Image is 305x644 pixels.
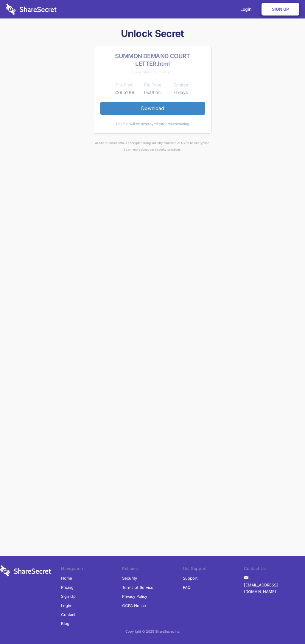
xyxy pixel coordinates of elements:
[122,574,137,583] a: Security
[122,601,146,610] a: CCPA Notice
[100,121,205,127] div: This file will be destroyed after downloading.
[122,592,147,601] a: Privacy Policy
[61,610,75,619] a: Contact
[110,89,139,96] td: 228.51 KB
[183,574,197,583] a: Support
[139,89,167,96] td: text/html
[244,565,305,574] li: Contact Us
[167,81,195,89] th: Expires
[122,565,183,574] li: Policies
[183,565,244,574] li: Get Support
[61,601,71,610] a: Login
[262,3,299,16] a: Sign Up
[110,81,139,89] th: File Size
[100,69,205,75] div: Shared about 18 hours ago
[139,81,167,89] th: File Type
[61,565,122,574] li: Navigation
[100,102,205,114] a: Download
[167,89,195,96] td: 6 days
[122,583,153,592] a: Terms of Service
[124,148,141,151] a: Learn more
[61,592,76,601] a: Sign Up
[6,4,57,15] img: logo-wordmark-white-trans-d4663122ce5f474addd5e946df7df03e33cb6a1c49d2221995e7729f52c070b2.svg
[244,580,305,596] a: [EMAIL_ADDRESS][DOMAIN_NAME]
[61,619,69,628] a: Blog
[100,52,205,68] h2: SUMMON DEMAND COURT LETTER.html
[61,583,74,592] a: Pricing
[61,574,72,583] a: Home
[183,583,191,592] a: FAQ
